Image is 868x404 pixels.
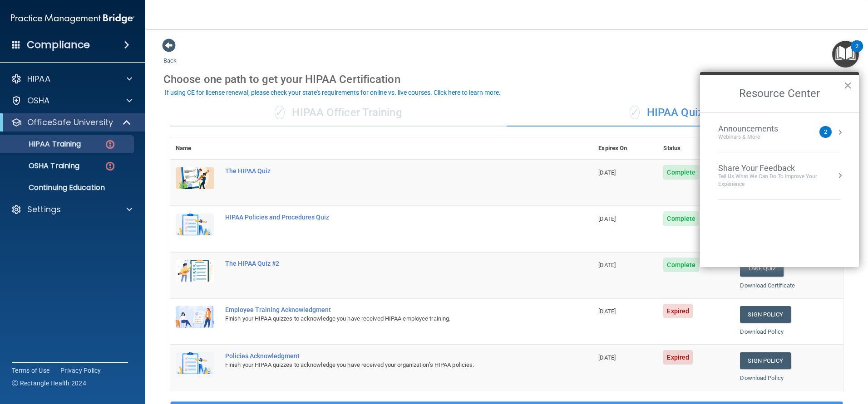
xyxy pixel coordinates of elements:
span: [DATE] [598,308,616,315]
div: The HIPAA Quiz [225,167,547,175]
img: danger-circle.6113f641.png [104,161,116,172]
p: OSHA Training [6,161,79,170]
a: Download Policy [740,328,784,335]
span: [DATE] [598,354,616,361]
p: OSHA [27,95,50,106]
div: HIPAA Officer Training [170,99,507,127]
button: Close [843,78,852,92]
div: HIPAA Quizzes [507,99,843,127]
a: OfficeSafe University [11,117,132,128]
div: Share Your Feedback [718,163,841,173]
span: [DATE] [598,262,616,268]
span: Complete [663,258,699,272]
span: Complete [663,165,699,180]
div: Webinars & More [718,133,796,141]
span: [DATE] [598,215,616,222]
span: ✓ [630,106,640,119]
a: Sign Policy [740,306,790,323]
h2: Resource Center [700,75,859,112]
span: [DATE] [598,169,616,176]
div: Finish your HIPAA quizzes to acknowledge you have received HIPAA employee training. [225,313,547,324]
th: Status [658,137,735,160]
span: Expired [663,350,693,365]
span: Ⓒ Rectangle Health 2024 [12,379,86,388]
div: Policies Acknowledgment [225,352,547,360]
div: If using CE for license renewal, please check your state's requirements for online vs. live cours... [165,89,501,96]
th: Expires On [593,137,658,160]
p: Settings [27,204,61,215]
div: Resource Center [700,72,859,267]
span: Complete [663,211,699,226]
th: Name [170,137,220,160]
div: Tell Us What We Can Do to Improve Your Experience [718,173,841,188]
button: Take Quiz [740,260,784,277]
div: Finish your HIPAA quizzes to acknowledge you have received your organization’s HIPAA policies. [225,360,547,370]
p: HIPAA [27,73,50,84]
img: PMB logo [11,10,134,28]
a: HIPAA [11,73,132,84]
a: Sign Policy [740,352,790,369]
a: Privacy Policy [60,366,101,375]
p: Continuing Education [6,183,130,192]
div: 2 [855,46,858,58]
div: Employee Training Acknowledgment [225,306,547,313]
p: OfficeSafe University [27,117,113,128]
button: If using CE for license renewal, please check your state's requirements for online vs. live cours... [163,88,502,97]
a: Terms of Use [12,366,49,375]
div: Choose one path to get your HIPAA Certification [163,66,850,92]
h4: Compliance [27,39,90,51]
a: OSHA [11,95,132,106]
a: Settings [11,204,132,215]
span: Expired [663,304,693,318]
div: The HIPAA Quiz #2 [225,260,547,267]
a: Download Certificate [740,282,795,289]
a: Back [163,46,177,64]
div: HIPAA Policies and Procedures Quiz [225,214,547,221]
p: HIPAA Training [6,140,81,149]
a: Download Policy [740,375,784,381]
div: Announcements [718,124,796,134]
button: Open Resource Center, 2 new notifications [832,41,859,68]
span: ✓ [275,106,285,119]
img: danger-circle.6113f641.png [104,139,116,150]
